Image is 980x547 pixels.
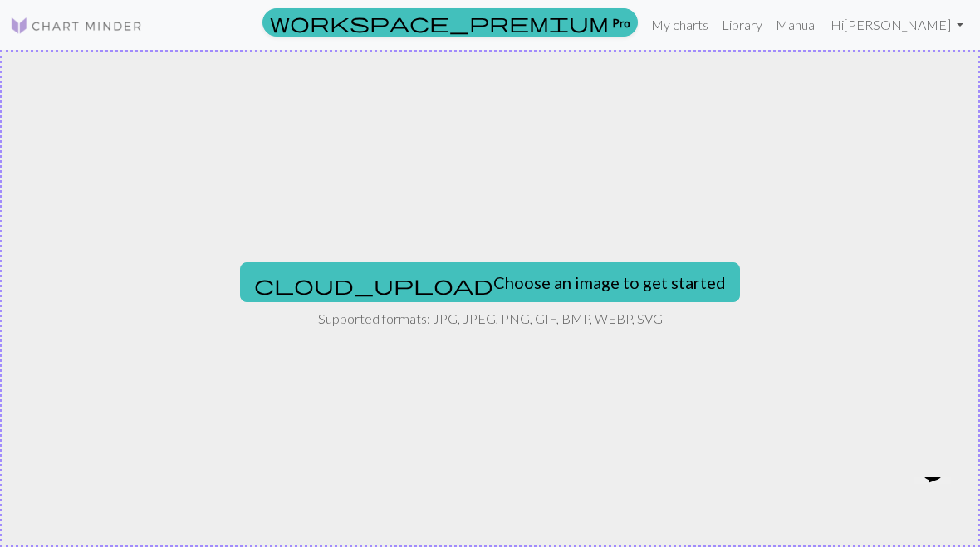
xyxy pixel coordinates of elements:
a: Hi[PERSON_NAME] [824,8,970,42]
button: Choose an image to get started [240,262,740,302]
span: workspace_premium [270,11,609,34]
a: My charts [644,8,715,42]
a: Pro [262,8,638,37]
p: Supported formats: JPG, JPEG, PNG, GIF, BMP, WEBP, SVG [318,309,663,329]
a: Library [715,8,769,42]
img: Logo [10,16,143,36]
iframe: chat widget [908,477,963,530]
a: Manual [769,8,824,42]
span: cloud_upload [254,273,493,296]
